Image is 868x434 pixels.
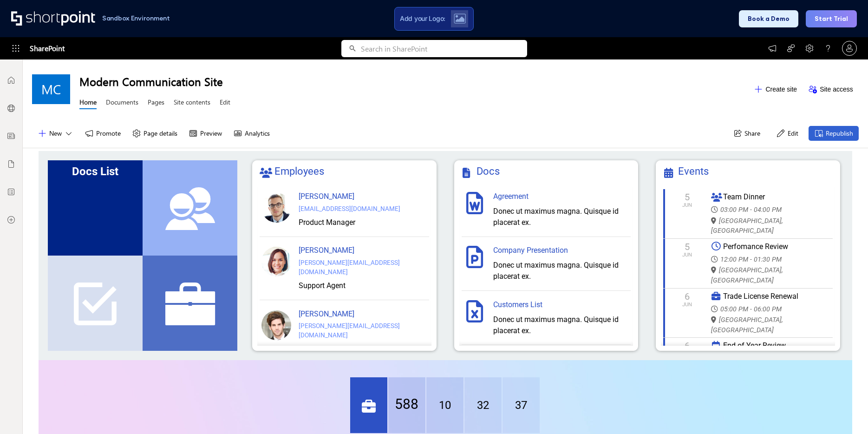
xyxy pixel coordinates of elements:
a: 6 End of Year Review [663,340,833,385]
span: 10 [426,377,463,433]
div: Perfomance Review [711,241,826,252]
span: MC [41,82,61,97]
div: 5 [682,192,692,202]
div: Jun [682,252,692,258]
button: Book a Demo [739,10,798,27]
div: 5 [682,242,692,252]
div: [PERSON_NAME][EMAIL_ADDRESS][DOMAIN_NAME] [299,321,427,340]
button: Start Trial [806,10,857,27]
div: Team Dinner [711,191,826,203]
a: 5 Jun Team Dinner03:00 PM - 04:00 PM[GEOGRAPHIC_DATA], [GEOGRAPHIC_DATA] [663,191,833,236]
span: 03:00 PM - 04:00 PM [711,204,787,215]
div: 6 [682,291,692,302]
input: Search in SharePoint [361,40,527,57]
div: [EMAIL_ADDRESS][DOMAIN_NAME] [299,204,427,213]
button: Republish [809,126,859,141]
div: Donec ut maximus magna. Quisque id placerat ex. [493,314,629,336]
div: Docs List [50,165,140,178]
a: Home [79,98,97,109]
a: Documents [106,98,138,109]
button: Site access [803,82,859,97]
span: 12:00 PM - 01:30 PM [711,254,787,265]
a: 5 Jun Perfomance Review12:00 PM - 01:30 PM[GEOGRAPHIC_DATA], [GEOGRAPHIC_DATA] [663,241,833,286]
span: 37 [503,377,540,433]
div: 6 [682,341,692,351]
div: [PERSON_NAME][EMAIL_ADDRESS][DOMAIN_NAME] [299,258,427,277]
div: Human Resources [299,344,427,355]
div: [PERSON_NAME] [299,309,427,320]
span: SharePoint [30,37,65,59]
img: Upload logo [454,13,466,24]
span: 05:00 PM - 06:00 PM [711,303,787,315]
div: [PERSON_NAME] [299,191,427,202]
span: Events [663,165,709,177]
h1: Modern Communication Site [79,74,748,89]
button: Share [727,126,766,141]
span: Employees [260,165,324,177]
button: Page details [126,126,183,141]
button: Create site [748,82,803,97]
div: Company Presentation [493,245,629,256]
a: 6 Jun Trade License Renewal05:00 PM - 06:00 PM[GEOGRAPHIC_DATA], [GEOGRAPHIC_DATA] [663,291,833,335]
a: Edit [220,98,230,109]
button: Promote [79,126,126,141]
div: Product Manager [299,217,427,228]
div: Jun [682,302,692,308]
button: New [32,126,79,141]
a: Pages [148,98,164,109]
button: Analytics [228,126,275,141]
button: Preview [183,126,228,141]
h1: Sandbox Environment [102,16,170,21]
div: Donec ut maximus magna. Quisque id placerat ex. [493,206,629,228]
iframe: Chat Widget [701,326,868,434]
span: 32 [464,377,502,433]
div: Trade License Renewal [711,291,826,302]
span: 588 [388,377,425,433]
div: Support Agent [299,280,427,291]
div: Jun [682,202,692,208]
span: Docs [462,165,500,177]
div: Customers List [493,299,629,310]
span: Add your Logo: [400,14,445,23]
button: Edit [770,126,804,141]
a: Site contents [174,98,210,109]
span: [GEOGRAPHIC_DATA], [GEOGRAPHIC_DATA] [711,314,826,335]
div: Donec ut maximus magna. Quisque id placerat ex. [493,260,629,282]
div: Agreement [493,191,629,202]
span: [GEOGRAPHIC_DATA], [GEOGRAPHIC_DATA] [711,215,826,236]
span: [GEOGRAPHIC_DATA], [GEOGRAPHIC_DATA] [711,264,826,285]
div: [PERSON_NAME] [299,245,427,256]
